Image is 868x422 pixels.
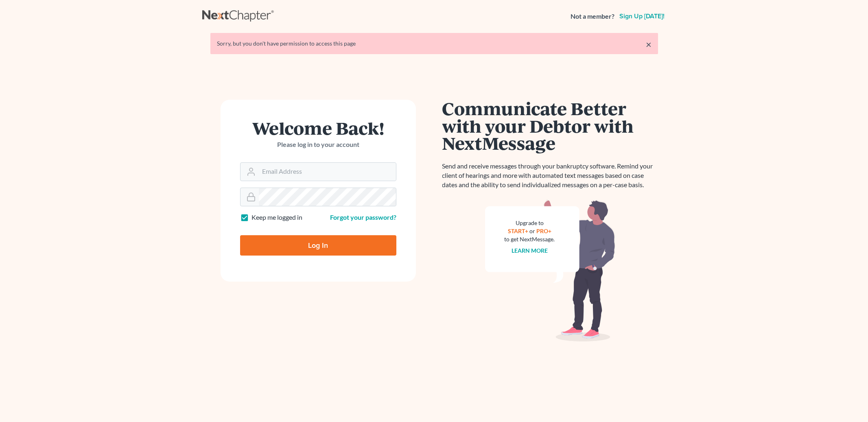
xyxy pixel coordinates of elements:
h1: Welcome Back! [240,119,396,137]
input: Log In [240,235,396,256]
div: Upgrade to [505,219,555,227]
label: Keep me logged in [251,213,302,222]
span: or [529,227,535,234]
a: Learn more [512,247,548,254]
a: × [646,39,652,49]
div: Sorry, but you don't have permission to access this page [217,39,652,48]
p: Please log in to your account [240,140,396,149]
a: Forgot your password? [330,213,396,221]
a: START+ [508,227,528,234]
div: to get NextMessage. [505,235,555,243]
a: Sign up [DATE]! [618,13,666,20]
h1: Communicate Better with your Debtor with NextMessage [442,100,658,152]
img: nextmessage_bg-59042aed3d76b12b5cd301f8e5b87938c9018125f34e5fa2b7a6b67550977c72.svg [485,199,615,342]
a: PRO+ [536,227,551,234]
p: Send and receive messages through your bankruptcy software. Remind your client of hearings and mo... [442,162,658,190]
input: Email Address [259,163,396,181]
strong: Not a member? [571,12,614,21]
